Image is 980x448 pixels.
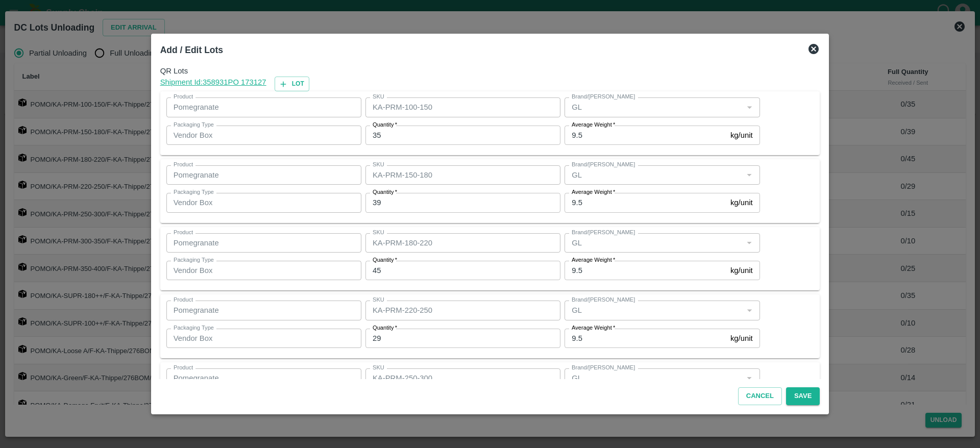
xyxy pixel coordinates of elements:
[373,256,397,264] label: Quantity
[572,161,635,169] label: Brand/[PERSON_NAME]
[572,229,635,237] label: Brand/[PERSON_NAME]
[160,45,223,55] b: Add / Edit Lots
[568,236,740,250] input: Create Brand/Marka
[572,364,635,372] label: Brand/[PERSON_NAME]
[568,101,740,114] input: Create Brand/Marka
[730,130,753,141] p: kg/unit
[174,364,193,372] label: Product
[568,168,740,182] input: Create Brand/Marka
[572,121,615,129] label: Average Weight
[738,387,782,405] button: Cancel
[373,296,384,304] label: SKU
[160,65,820,77] span: QR Lots
[572,324,615,332] label: Average Weight
[373,121,397,129] label: Quantity
[572,256,615,264] label: Average Weight
[275,77,309,91] button: Lot
[174,256,214,264] label: Packaging Type
[572,296,635,304] label: Brand/[PERSON_NAME]
[373,93,384,101] label: SKU
[373,324,397,332] label: Quantity
[572,93,635,101] label: Brand/[PERSON_NAME]
[373,364,384,372] label: SKU
[160,77,266,91] a: Shipment Id:358931PO 173127
[568,304,740,317] input: Create Brand/Marka
[174,324,214,332] label: Packaging Type
[730,333,753,344] p: kg/unit
[730,265,753,276] p: kg/unit
[174,93,193,101] label: Product
[786,387,820,405] button: Save
[572,188,615,196] label: Average Weight
[373,161,384,169] label: SKU
[373,229,384,237] label: SKU
[174,161,193,169] label: Product
[174,188,214,196] label: Packaging Type
[174,229,193,237] label: Product
[373,188,397,196] label: Quantity
[568,371,740,385] input: Create Brand/Marka
[730,197,753,208] p: kg/unit
[174,296,193,304] label: Product
[174,121,214,129] label: Packaging Type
